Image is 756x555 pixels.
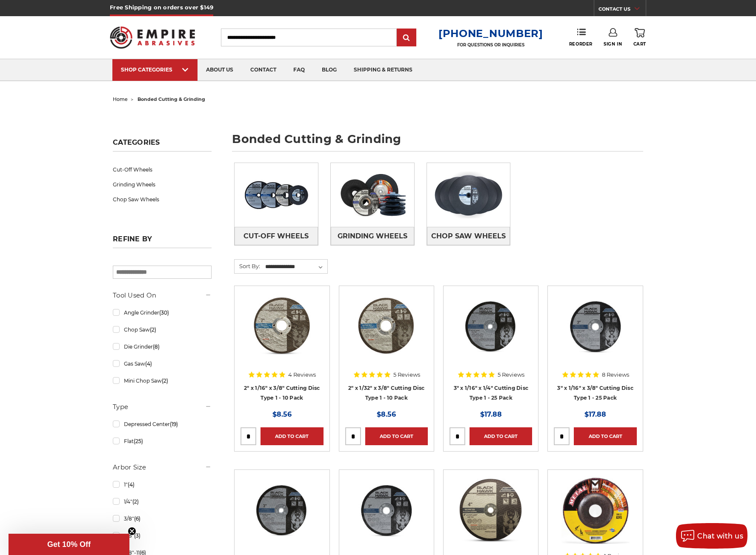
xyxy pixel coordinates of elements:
[602,372,629,378] span: 8 Reviews
[113,192,212,207] a: Chop Saw Wheels
[261,427,323,445] a: Add to Cart
[598,4,646,16] a: CONTACT US
[241,292,323,375] a: 2" x 1/16" x 3/8" Cut Off Wheel
[557,385,633,401] a: 3" x 1/16" x 3/8" Cutting Disc Type 1 - 25 Pack
[113,434,212,449] a: Flat
[159,309,169,316] span: (30)
[331,166,414,224] img: Grinding Wheels
[554,292,636,375] a: 3" x 1/16" x 3/8" Cutting Disc
[113,138,212,152] h5: Categories
[561,476,630,544] img: Mercer 4" x 1/8" x 5/8 Cutting and Light Grinding Wheel
[676,523,747,549] button: Chat with us
[398,29,415,46] input: Submit
[365,427,428,445] a: Add to Cart
[584,410,606,418] span: $17.88
[113,356,212,371] a: Gas Saw
[480,410,502,418] span: $17.88
[113,477,212,492] a: 1"
[113,494,212,509] a: 1/4"
[272,410,292,418] span: $8.56
[113,511,212,526] a: 3/8"
[633,28,646,47] a: Cart
[113,322,212,337] a: Chop Saw
[457,476,525,544] img: 4" x 1/32" x 3/8" Cutting Disc
[242,59,285,81] a: contact
[113,96,128,102] a: home
[285,59,313,81] a: faq
[150,326,156,333] span: (2)
[248,476,316,544] img: 3" x 1/32" x 1/4" Cutting Disc
[170,421,178,427] span: (19)
[633,41,646,47] span: Cart
[113,290,212,300] h5: Tool Used On
[352,292,421,360] img: 2" x 1/32" x 3/8" Cut Off Wheel
[438,27,543,40] a: [PHONE_NUMBER]
[235,260,260,272] label: Sort By:
[134,515,140,522] span: (6)
[470,427,532,445] a: Add to Cart
[348,385,425,401] a: 2" x 1/32" x 3/8" Cutting Disc Type 1 - 10 Pack
[128,481,135,488] span: (4)
[121,66,189,73] div: SHOP CATEGORIES
[569,41,593,47] span: Reorder
[232,133,643,152] h1: bonded cutting & grinding
[377,410,396,418] span: $8.56
[9,534,129,555] div: Get 10% OffClose teaser
[137,96,205,102] span: bonded cutting & grinding
[113,305,212,320] a: Angle Grinder
[128,527,136,535] button: Close teaser
[427,166,510,224] img: Chop Saw Wheels
[113,162,212,177] a: Cut-Off Wheels
[244,385,320,401] a: 2" x 1/16" x 3/8" Cutting Disc Type 1 - 10 Pack
[604,41,622,47] span: Sign In
[352,476,421,544] img: 3" x 1/32" x 3/8" Cut Off Wheel
[162,378,168,384] span: (2)
[574,427,636,445] a: Add to Cart
[113,462,212,472] h5: Arbor Size
[697,532,743,540] span: Chat with us
[113,235,212,248] h5: Refine by
[134,532,140,539] span: (3)
[450,292,532,375] a: 3” x .0625” x 1/4” Die Grinder Cut-Off Wheels by Black Hawk Abrasives
[569,28,593,46] a: Reorder
[198,59,242,81] a: about us
[243,229,309,243] span: Cut-Off Wheels
[264,260,327,273] select: Sort By:
[113,417,212,432] a: Depressed Center
[313,59,345,81] a: blog
[393,372,420,378] span: 5 Reviews
[132,498,139,505] span: (2)
[345,292,428,375] a: 2" x 1/32" x 3/8" Cut Off Wheel
[457,292,525,360] img: 3” x .0625” x 1/4” Die Grinder Cut-Off Wheels by Black Hawk Abrasives
[113,402,212,412] h5: Type
[248,292,316,360] img: 2" x 1/16" x 3/8" Cut Off Wheel
[47,540,91,549] span: Get 10% Off
[331,227,414,245] a: Grinding Wheels
[235,166,318,224] img: Cut-Off Wheels
[113,528,212,543] a: 5/8"
[145,360,152,367] span: (4)
[113,177,212,192] a: Grinding Wheels
[561,292,630,360] img: 3" x 1/16" x 3/8" Cutting Disc
[235,227,318,245] a: Cut-Off Wheels
[427,227,510,245] a: Chop Saw Wheels
[498,372,524,378] span: 5 Reviews
[113,373,212,388] a: Mini Chop Saw
[113,339,212,354] a: Die Grinder
[153,343,160,350] span: (8)
[431,229,506,243] span: Chop Saw Wheels
[110,21,195,54] img: Empire Abrasives
[345,59,421,81] a: shipping & returns
[134,438,143,444] span: (25)
[438,42,543,48] p: FOR QUESTIONS OR INQUIRIES
[454,385,529,401] a: 3" x 1/16" x 1/4" Cutting Disc Type 1 - 25 Pack
[338,229,407,243] span: Grinding Wheels
[288,372,316,378] span: 4 Reviews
